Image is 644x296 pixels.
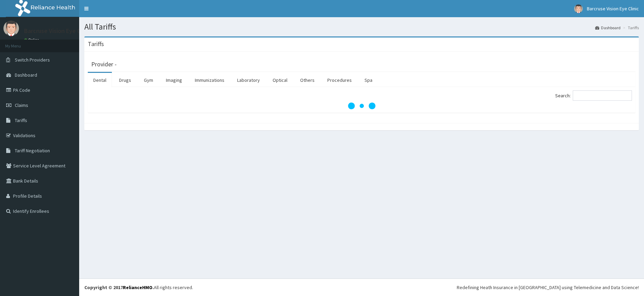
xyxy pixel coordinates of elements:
[189,73,230,87] a: Immunizations
[348,92,376,120] svg: audio-loading
[79,278,644,296] footer: All rights reserved.
[91,61,117,67] h3: Provider -
[555,90,632,101] label: Search:
[114,73,137,87] a: Drugs
[160,73,188,87] a: Imaging
[88,73,112,87] a: Dental
[15,117,27,123] span: Tariffs
[457,284,639,291] div: Redefining Heath Insurance in [GEOGRAPHIC_DATA] using Telemedicine and Data Science!
[15,147,50,154] span: Tariff Negotiation
[84,22,639,31] h1: All Tariffs
[84,284,154,290] strong: Copyright © 2017 .
[322,73,357,87] a: Procedures
[295,73,320,87] a: Others
[232,73,265,87] a: Laboratory
[574,4,583,13] img: User Image
[15,72,37,78] span: Dashboard
[15,57,50,63] span: Switch Providers
[15,102,28,108] span: Claims
[24,37,41,42] a: Online
[621,25,639,31] li: Tariffs
[267,73,293,87] a: Optical
[587,6,639,12] span: Barcruse Vision Eye Clinic
[359,73,378,87] a: Spa
[24,28,92,34] p: Barcruse Vision Eye Clinic
[595,25,621,31] a: Dashboard
[123,284,152,290] a: RelianceHMO
[3,21,19,36] img: User Image
[573,90,632,101] input: Search:
[138,73,159,87] a: Gym
[88,41,104,47] h3: Tariffs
